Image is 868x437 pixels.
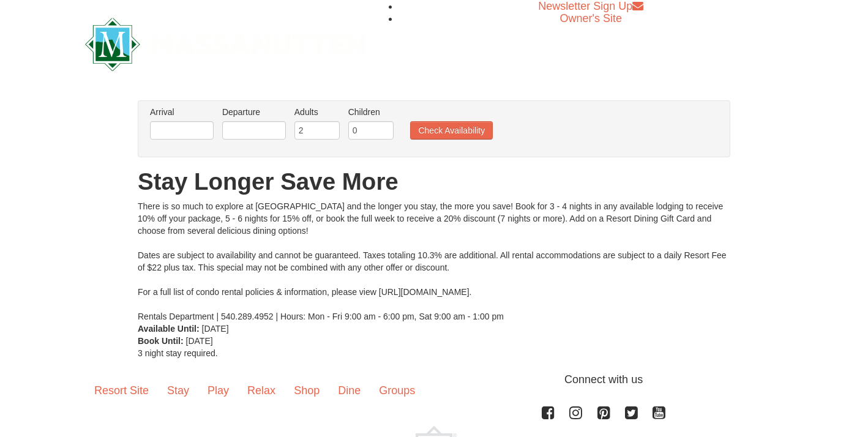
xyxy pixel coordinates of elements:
img: Massanutten Resort Logo [85,18,365,71]
a: Relax [238,372,285,409]
strong: Available Until: [138,324,200,334]
a: Dine [329,372,370,409]
a: Owner's Site [560,12,622,24]
a: Shop [285,372,329,409]
p: Connect with us [85,372,783,388]
a: Massanutten Resort [85,28,365,57]
span: [DATE] [186,336,213,346]
button: Check Availability [410,121,493,140]
label: Children [348,106,394,118]
label: Departure [222,106,286,118]
span: 3 night stay required. [138,348,218,358]
span: [DATE] [202,324,229,334]
h1: Stay Longer Save More [138,170,730,194]
div: There is so much to explore at [GEOGRAPHIC_DATA] and the longer you stay, the more you save! Book... [138,200,730,323]
a: Groups [370,372,424,409]
label: Arrival [150,106,214,118]
a: Resort Site [85,372,158,409]
label: Adults [294,106,340,118]
a: Stay [158,372,198,409]
strong: Book Until: [138,336,184,346]
a: Play [198,372,238,409]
